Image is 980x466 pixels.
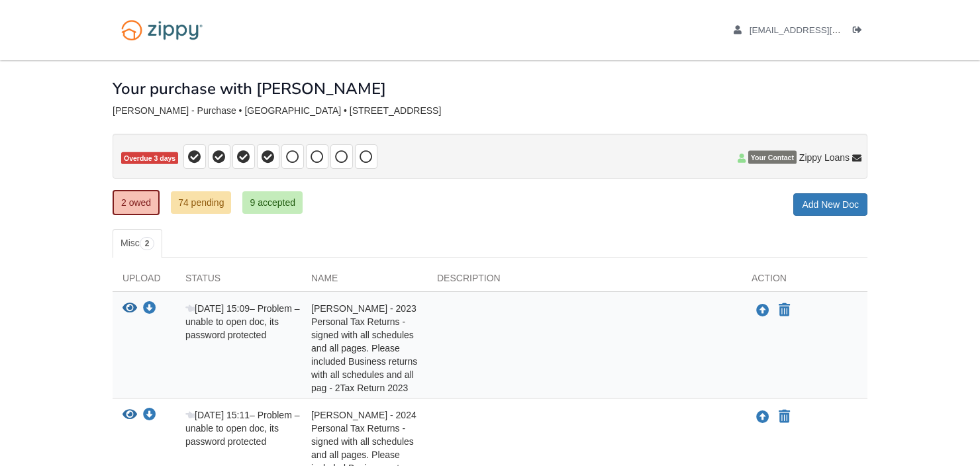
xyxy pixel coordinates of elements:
[793,193,867,216] a: Add New Doc
[143,410,156,421] a: Download Carol Grossenbacher - 2024 Personal Tax Returns - signed with all schedules and all page...
[755,408,771,426] button: Upload Carol Grossenbacher - 2024 Personal Tax Returns - signed with all schedules and all pages....
[175,302,301,395] div: – Problem – unable to open doc, its password protected
[143,304,156,314] a: Download Carol Grossenbacher - 2023 Personal Tax Returns - signed with all schedules and all page...
[122,408,137,422] button: View Carol Grossenbacher - 2024 Personal Tax Returns - signed with all schedules and all pages. P...
[301,271,427,291] div: Name
[113,190,160,215] a: 2 owed
[427,271,742,291] div: Description
[175,271,301,291] div: Status
[742,271,867,291] div: Action
[748,151,797,164] span: Your Contact
[113,105,867,117] div: [PERSON_NAME] - Purchase • [GEOGRAPHIC_DATA] • [STREET_ADDRESS]
[185,410,250,420] span: [DATE] 15:11
[171,191,231,214] a: 74 pending
[777,409,791,425] button: Declare Carol Grossenbacher - 2024 Personal Tax Returns - signed with all schedules and all pages...
[750,25,901,35] span: hgrossenbacher82@gmail.com
[734,25,901,38] a: edit profile
[311,303,417,393] span: [PERSON_NAME] - 2023 Personal Tax Returns - signed with all schedules and all pages. Please inclu...
[853,25,867,38] a: Log out
[777,303,791,318] button: Declare Carol Grossenbacher - 2023 Personal Tax Returns - signed with all schedules and all pages...
[140,237,155,250] span: 2
[799,151,850,164] span: Zippy Loans
[113,80,386,97] h1: Your purchase with [PERSON_NAME]
[122,302,137,316] button: View Carol Grossenbacher - 2023 Personal Tax Returns - signed with all schedules and all pages. P...
[113,271,175,291] div: Upload
[121,152,178,165] span: Overdue 3 days
[113,13,211,47] img: Logo
[113,229,162,258] a: Misc
[755,302,771,319] button: Upload Carol Grossenbacher - 2023 Personal Tax Returns - signed with all schedules and all pages....
[185,303,250,314] span: [DATE] 15:09
[242,191,303,214] a: 9 accepted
